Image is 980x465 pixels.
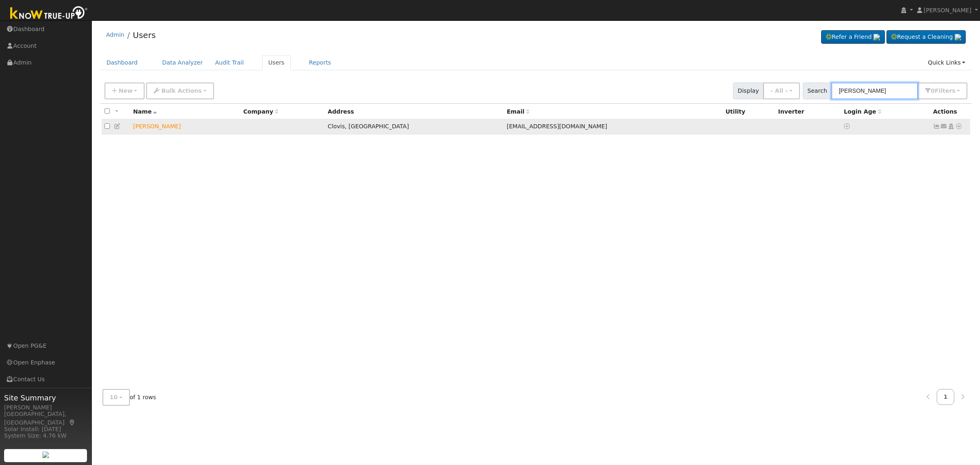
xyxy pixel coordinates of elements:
[726,107,773,116] div: Utility
[262,55,291,70] a: Users
[102,389,156,406] span: of 1 rows
[133,30,156,40] a: Users
[924,7,971,13] span: [PERSON_NAME]
[844,108,882,115] span: Days since last login
[69,419,76,426] a: Map
[935,87,955,94] span: Filter
[733,83,764,99] span: Display
[110,394,118,400] span: 10
[114,123,121,130] a: Edit User
[821,30,885,44] a: Refer a Friend
[873,34,880,40] img: retrieve
[105,83,145,99] button: New
[133,108,157,115] span: Name
[933,107,967,116] div: Actions
[209,55,250,70] a: Audit Trail
[937,389,955,405] a: 1
[507,108,530,115] span: Email
[243,108,278,115] span: Company name
[42,452,49,458] img: retrieve
[106,31,125,38] a: Admin
[933,123,940,130] a: Not connected
[831,83,918,99] input: Search
[303,55,337,70] a: Reports
[161,87,202,94] span: Bulk Actions
[4,410,87,427] div: [GEOGRAPHIC_DATA], [GEOGRAPHIC_DATA]
[156,55,209,70] a: Data Analyzer
[947,123,955,130] a: Login As
[4,403,87,412] div: [PERSON_NAME]
[6,4,92,23] img: Know True-Up
[778,107,838,116] div: Inverter
[922,55,971,70] a: Quick Links
[118,87,132,94] span: New
[952,87,955,94] span: s
[763,83,800,99] button: - All -
[955,34,961,40] img: retrieve
[4,425,87,434] div: Solar Install: [DATE]
[507,123,607,130] span: [EMAIL_ADDRESS][DOMAIN_NAME]
[130,119,241,134] td: Lead
[102,389,130,406] button: 10
[100,55,144,70] a: Dashboard
[4,392,87,403] span: Site Summary
[955,122,962,131] a: Other actions
[803,83,832,99] span: Search
[844,123,851,130] a: No login access
[940,122,948,131] a: singhsra@sbcglobal.net
[4,431,87,440] div: System Size: 4.76 kW
[328,107,501,116] div: Address
[918,83,967,99] button: 0Filters
[325,119,504,134] td: Clovis, [GEOGRAPHIC_DATA]
[886,30,966,44] a: Request a Cleaning
[146,83,214,99] button: Bulk Actions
